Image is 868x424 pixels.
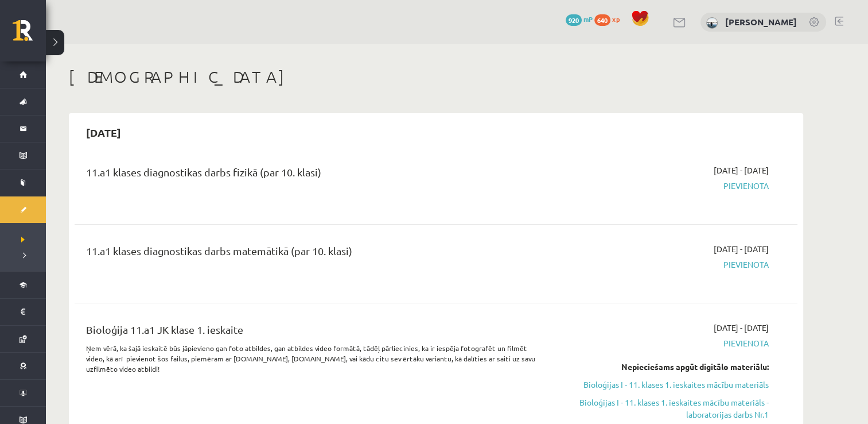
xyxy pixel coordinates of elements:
[552,361,769,373] div: Nepieciešams apgūt digitālo materiālu:
[706,17,718,29] img: Leila Gusakova
[69,67,803,87] h1: [DEMOGRAPHIC_DATA]
[13,20,46,49] a: Rīgas 1. Tālmācības vidusskola
[552,259,769,271] span: Pievienota
[86,164,535,186] div: 11.a1 klases diagnostikas darbs fizikā (par 10. klasi)
[75,119,133,146] h2: [DATE]
[86,243,535,264] div: 11.a1 klases diagnostikas darbs matemātikā (par 10. klasi)
[552,337,769,349] span: Pievienota
[612,14,620,24] span: xp
[86,343,535,374] p: Ņem vērā, ka šajā ieskaitē būs jāpievieno gan foto atbildes, gan atbildes video formātā, tādēļ pā...
[714,164,769,176] span: [DATE] - [DATE]
[714,322,769,334] span: [DATE] - [DATE]
[566,14,582,26] span: 920
[86,322,535,343] div: Bioloģija 11.a1 JK klase 1. ieskaite
[594,14,625,24] a: 640 xp
[552,180,769,192] span: Pievienota
[714,243,769,255] span: [DATE] - [DATE]
[725,16,797,28] a: [PERSON_NAME]
[566,14,593,24] a: 920 mP
[594,14,610,26] span: 640
[583,14,593,24] span: mP
[552,379,769,391] a: Bioloģijas I - 11. klases 1. ieskaites mācību materiāls
[552,396,769,421] a: Bioloģijas I - 11. klases 1. ieskaites mācību materiāls - laboratorijas darbs Nr.1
